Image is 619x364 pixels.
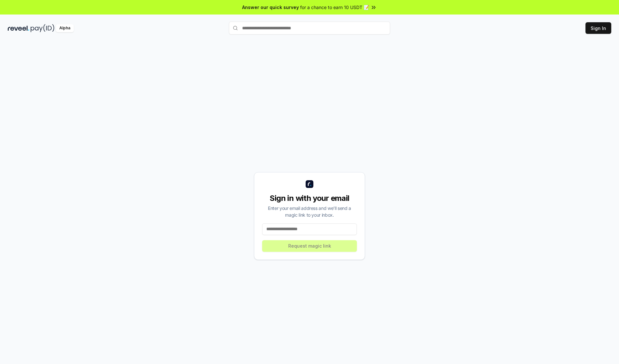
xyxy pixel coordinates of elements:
img: pay_id [31,24,54,32]
span: for a chance to earn 10 USDT 📝 [300,4,369,11]
div: Alpha [56,24,74,32]
img: reveel_dark [8,24,29,32]
div: Enter your email address and we’ll send a magic link to your inbox. [262,205,357,218]
div: Sign in with your email [262,193,357,203]
img: logo_small [306,180,313,188]
span: Answer our quick survey [242,4,299,11]
button: Sign In [585,22,611,34]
